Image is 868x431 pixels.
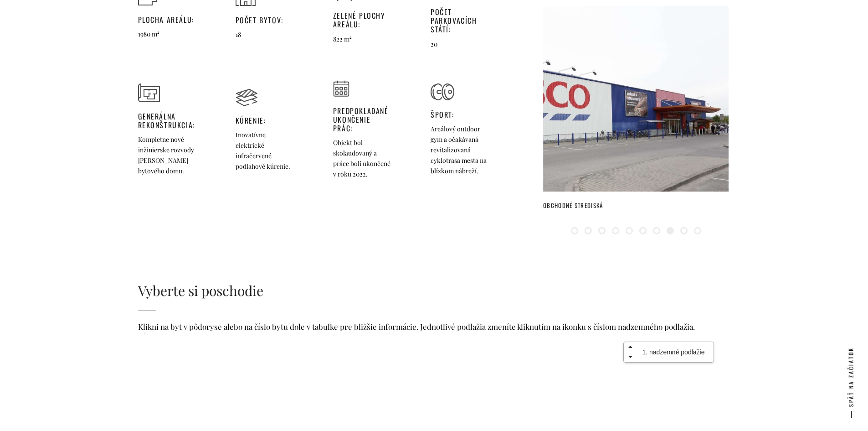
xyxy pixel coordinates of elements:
[543,202,729,209] h6: Obchodné strediská
[236,29,283,40] p: 18
[236,130,295,171] p: Inovatívne elektrické infračervené podlahové kúrenie.
[236,16,283,25] span: POČET BYTOV:
[431,110,490,119] span: ŠPORT:
[842,347,860,407] span: Späť na začiatok
[431,8,490,34] span: POČET PARKOVACÍCH STÁTÍ:
[333,34,393,44] p: 822 m²
[431,83,454,100] img: a
[138,83,160,102] img: s
[842,338,860,416] a: Späť na začiatok
[138,29,194,39] p: 1980 m²
[431,124,490,176] p: Areálový outdoor gym a očakávaná revitalizovaná cyklotrasa mesta na blízkom nábreží.
[138,282,730,300] h2: Vyberte si poschodie
[333,11,393,29] span: ZELENÉ PLOCHY AREÁLU:
[138,134,198,176] p: Kompletne nové inžinierske rozvody [PERSON_NAME] bytového domu.
[431,39,490,49] p: 20
[333,137,393,179] p: Objekt bol skolaudovaný a práce boli ukončené v roku 2022.
[138,16,194,24] span: Plocha areálu:
[333,107,393,133] span: PREDPOKLADANÉ UKONČENIE PRÁC:
[236,116,295,125] span: KÚRENIE:
[138,112,198,130] span: GENERÁLNA REKONŠTRUKCIA:
[138,321,730,332] p: Klikni na byt v pôdoryse alebo na číslo bytu dole v tabuľke pre bližšie informácie. Jednotlivé po...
